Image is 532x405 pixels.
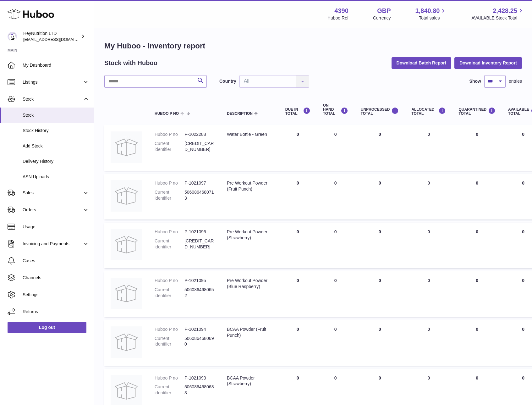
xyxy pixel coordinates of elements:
[458,107,496,116] div: QUARANTINED Total
[227,180,273,192] div: Pre Workout Powder (Fruit Punch)
[327,15,348,21] div: Huboo Ref
[476,278,478,283] span: 0
[279,320,317,366] td: 0
[23,112,89,118] span: Stock
[155,238,184,250] dt: Current identifier
[23,224,89,230] span: Usage
[111,131,142,163] img: product image
[405,223,452,268] td: 0
[111,326,142,358] img: product image
[23,31,80,42] div: HeyNutrition LTD
[155,278,184,284] dt: Huboo P no
[23,96,83,102] span: Stock
[476,229,478,234] span: 0
[155,375,184,381] dt: Huboo P no
[476,180,478,186] span: 0
[405,271,452,317] td: 0
[354,223,405,268] td: 0
[184,141,214,153] dd: [CREDIT_CARD_NUMBER]
[476,132,478,137] span: 0
[23,62,89,68] span: My Dashboard
[23,258,89,264] span: Cases
[23,79,83,85] span: Listings
[279,223,317,268] td: 0
[227,326,273,338] div: BCAA Powder (Fruit Punch)
[184,375,214,381] dd: P-1021093
[354,174,405,219] td: 0
[415,7,447,21] a: 1,840.80 Total sales
[279,125,317,171] td: 0
[155,131,184,137] dt: Huboo P no
[23,174,89,180] span: ASN Uploads
[111,229,142,260] img: product image
[411,107,446,116] div: ALLOCATED Total
[23,309,89,315] span: Returns
[155,326,184,332] dt: Huboo P no
[155,189,184,201] dt: Current identifier
[334,7,348,15] strong: 4390
[227,131,273,137] div: Water Bottle - Green
[184,229,214,235] dd: P-1021096
[23,158,89,164] span: Delivery History
[279,174,317,219] td: 0
[317,223,354,268] td: 0
[509,78,522,84] span: entries
[405,174,452,219] td: 0
[23,190,83,196] span: Sales
[471,15,524,21] span: AVAILABLE Stock Total
[493,7,517,15] span: 2,428.25
[227,112,253,116] span: Description
[227,229,273,241] div: Pre Workout Powder (Strawberry)
[219,78,236,84] label: Country
[317,271,354,317] td: 0
[104,59,157,67] h2: Stock with Huboo
[111,180,142,212] img: product image
[155,229,184,235] dt: Huboo P no
[23,292,89,298] span: Settings
[23,128,89,134] span: Stock History
[415,7,440,15] span: 1,840.80
[184,326,214,332] dd: P-1021094
[377,7,391,15] strong: GBP
[8,32,17,41] img: info@heynutrition.com
[354,320,405,366] td: 0
[471,7,524,21] a: 2,428.25 AVAILABLE Stock Total
[184,238,214,250] dd: [CREDIT_CARD_NUMBER]
[184,287,214,299] dd: 5060864680652
[469,78,481,84] label: Show
[23,275,89,281] span: Channels
[155,112,179,116] span: Huboo P no
[405,320,452,366] td: 0
[184,180,214,186] dd: P-1021097
[155,336,184,347] dt: Current identifier
[361,107,399,116] div: UNPROCESSED Total
[476,375,478,380] span: 0
[155,180,184,186] dt: Huboo P no
[317,125,354,171] td: 0
[419,15,447,21] span: Total sales
[155,384,184,396] dt: Current identifier
[279,271,317,317] td: 0
[323,103,348,116] div: ON HAND Total
[184,336,214,347] dd: 5060864680690
[317,320,354,366] td: 0
[184,131,214,137] dd: P-1022288
[317,174,354,219] td: 0
[8,322,86,333] a: Log out
[227,375,273,387] div: BCAA Powder (Strawberry)
[373,15,391,21] div: Currency
[354,125,405,171] td: 0
[111,278,142,309] img: product image
[23,207,83,213] span: Orders
[476,327,478,332] span: 0
[354,271,405,317] td: 0
[184,384,214,396] dd: 5060864680683
[155,141,184,153] dt: Current identifier
[227,278,273,290] div: Pre Workout Powder (Blue Raspberry)
[285,107,310,116] div: DUE IN TOTAL
[23,143,89,149] span: Add Stock
[184,189,214,201] dd: 5060864680713
[155,287,184,299] dt: Current identifier
[405,125,452,171] td: 0
[184,278,214,284] dd: P-1021095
